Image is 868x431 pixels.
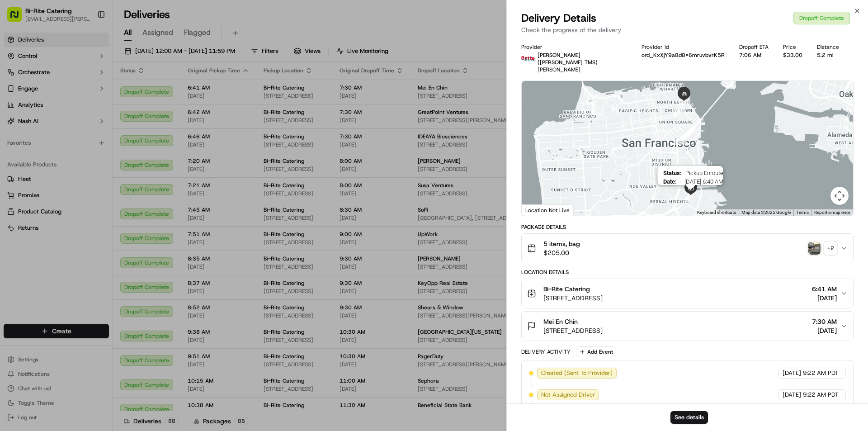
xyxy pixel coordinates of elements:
[28,165,66,172] span: Regen Pajulas
[673,105,684,117] div: 6
[18,141,25,148] img: 1736555255976-a54dd68f-1ca7-489b-9aae-adbdc363a1c4
[5,199,73,215] a: 📗Knowledge Base
[541,391,595,399] span: Not Assigned Driver
[9,156,24,171] img: Regen Pajulas
[75,140,78,147] span: •
[685,170,723,176] span: Pickup Enroute
[543,326,603,335] span: [STREET_ADDRESS]
[522,204,574,216] div: Location Not Live
[543,239,580,248] span: 5 items, bag
[9,9,27,27] img: Nash
[812,317,837,326] span: 7:30 AM
[522,234,853,263] button: 5 items, bag$205.00photo_proof_of_pickup image+2
[524,204,554,216] img: Google
[73,199,149,215] a: 💻API Documentation
[9,118,61,125] div: Past conversations
[28,140,73,147] span: [PERSON_NAME]
[521,269,854,276] div: Location Details
[783,52,802,59] div: $33.00
[541,369,613,377] span: Created (Sent To Provider)
[18,165,25,172] img: 1736555255976-a54dd68f-1ca7-489b-9aae-adbdc363a1c4
[670,411,708,424] button: See details
[41,95,124,103] div: We're available if you need us!
[697,209,736,216] button: Keyboard shortcuts
[9,203,16,210] div: 📗
[817,52,839,59] div: 5.2 mi
[19,86,35,103] img: 5e9a9d7314ff4150bce227a61376b483.jpg
[812,284,837,294] span: 6:41 AM
[684,190,696,202] div: 1
[64,224,109,231] a: Powered byPylon
[642,52,725,59] button: ord_KxXjY9a8d8X6mruvbvrK5R
[824,242,837,255] div: + 2
[642,43,725,51] div: Provider Id
[154,89,165,100] button: Start new chat
[41,86,148,95] div: Start new chat
[808,242,821,255] img: photo_proof_of_pickup image
[741,210,791,215] span: Map data ©2025 Google
[576,346,616,357] button: Add Event
[812,294,837,303] span: [DATE]
[524,204,554,216] a: Open this area in Google Maps (opens a new window)
[814,210,850,215] a: Report a map error
[684,126,695,138] div: 5
[538,52,627,66] p: [PERSON_NAME] ([PERSON_NAME] TMS)
[663,178,676,185] span: Date :
[812,326,837,335] span: [DATE]
[521,223,854,231] div: Package Details
[783,369,801,377] span: [DATE]
[76,203,84,210] div: 💻
[521,43,627,51] div: Provider
[663,170,681,176] span: Status :
[543,284,590,294] span: Bi-Rite Catering
[783,391,801,399] span: [DATE]
[521,11,596,25] span: Delivery Details
[522,279,853,308] button: Bi-Rite Catering[STREET_ADDRESS]6:41 AM[DATE]
[521,25,854,34] p: Check the progress of the delivery
[9,86,25,103] img: 1736555255976-a54dd68f-1ca7-489b-9aae-adbdc363a1c4
[18,202,69,211] span: Knowledge Base
[543,317,578,326] span: Mei En Chin
[680,178,723,185] span: [DATE] 6:40 AM
[80,140,99,147] span: [DATE]
[521,52,536,66] img: betty.jpg
[739,43,769,51] div: Dropoff ETA
[817,43,839,51] div: Distance
[85,202,145,211] span: API Documentation
[521,348,571,355] div: Delivery Activity
[675,133,687,145] div: 3
[90,224,109,231] span: Pylon
[830,187,849,205] button: Map camera controls
[73,165,91,172] span: [DATE]
[140,116,165,127] button: See all
[803,391,839,399] span: 9:22 AM PDT
[796,210,809,215] a: Terms (opens in new tab)
[68,165,71,172] span: •
[672,165,684,176] div: 2
[739,52,769,59] div: 7:06 AM
[9,36,165,51] p: Welcome 👋
[783,43,802,51] div: Price
[808,242,837,255] button: photo_proof_of_pickup image+2
[538,66,580,73] span: [PERSON_NAME]
[24,58,163,68] input: Got a question? Start typing here...
[522,312,853,341] button: Mei En Chin[STREET_ADDRESS]7:30 AM[DATE]
[543,248,580,257] span: $205.00
[803,369,839,377] span: 9:22 AM PDT
[9,132,24,146] img: Liam S.
[543,294,603,303] span: [STREET_ADDRESS]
